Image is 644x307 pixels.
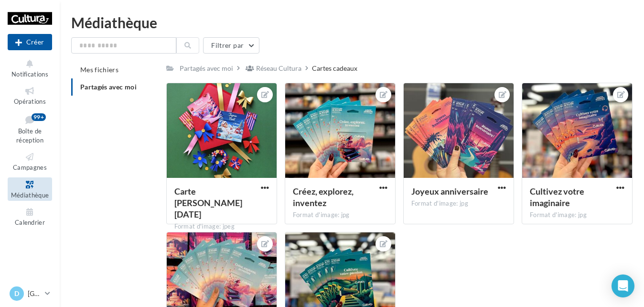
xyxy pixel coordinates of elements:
[16,127,43,144] span: Boîte de réception
[530,186,584,208] span: Cultivez votre imaginaire
[8,56,52,80] button: Notifications
[80,66,118,74] span: Mes fichiers
[8,84,52,107] a: Opérations
[80,83,137,91] span: Partagés avec moi
[15,219,45,226] span: Calendrier
[8,34,52,50] button: Créer
[8,111,52,146] a: Boîte de réception99+
[411,199,506,208] div: Format d'image: jpg
[174,222,269,231] div: Format d'image: jpeg
[203,37,259,54] button: Filtrer par
[71,15,633,30] div: Médiathèque
[312,64,357,73] div: Cartes cadeaux
[8,285,52,303] a: D [GEOGRAPHIC_DATA]
[180,64,233,73] div: Partagés avec moi
[8,177,52,201] a: Médiathèque
[14,98,46,105] span: Opérations
[411,186,488,197] span: Joyeux anniversaire
[11,70,48,78] span: Notifications
[612,274,634,297] div: Open Intercom Messenger
[11,191,49,199] span: Médiathèque
[174,186,242,219] span: Carte cadeau Noël
[13,164,47,171] span: Campagnes
[256,64,301,73] div: Réseau Cultura
[530,211,624,219] div: Format d'image: jpg
[8,205,52,228] a: Calendrier
[28,289,41,298] p: [GEOGRAPHIC_DATA]
[293,186,354,208] span: Créez, explorez, inventez
[8,34,52,50] div: Nouvelle campagne
[293,211,387,219] div: Format d'image: jpg
[32,113,46,121] div: 99+
[8,150,52,173] a: Campagnes
[14,289,19,298] span: D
